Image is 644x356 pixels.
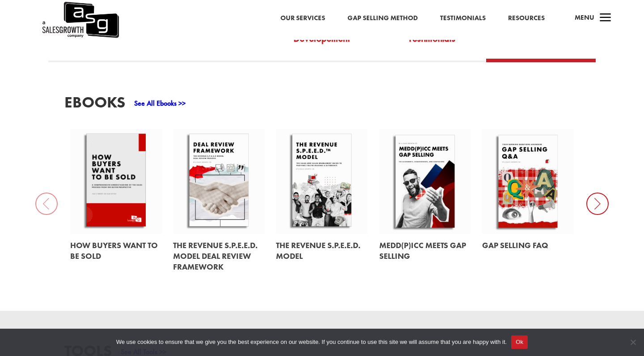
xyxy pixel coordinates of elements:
[64,94,125,115] h3: EBooks
[116,338,507,347] span: We use cookies to ensure that we give you the best experience on our website. If you continue to ...
[347,13,418,24] a: Gap Selling Method
[134,99,186,108] a: See All Ebooks >>
[280,13,325,24] a: Our Services
[628,338,637,347] span: No
[508,13,545,24] a: Resources
[511,335,528,349] button: Ok
[575,13,594,22] span: Menu
[440,13,486,24] a: Testimonials
[597,9,614,27] span: a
